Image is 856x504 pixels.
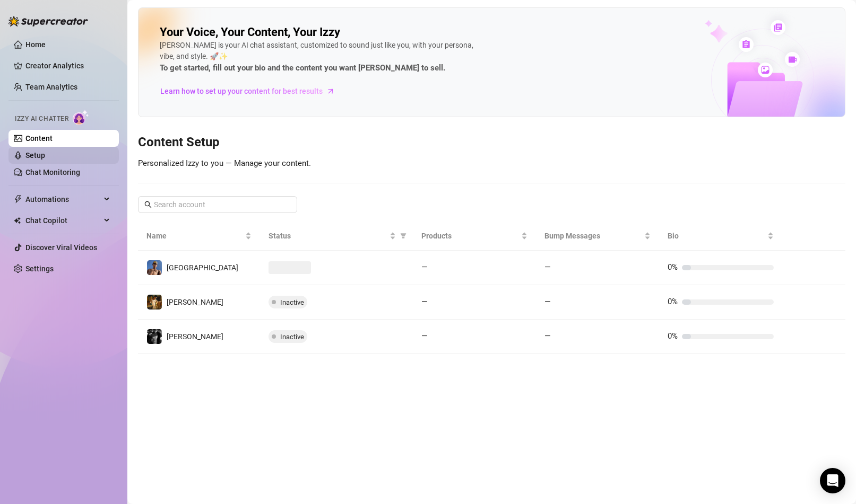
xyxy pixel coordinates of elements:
[138,134,845,151] h3: Content Setup
[15,114,68,124] span: Izzy AI Chatter
[269,230,387,242] span: Status
[14,195,22,204] span: thunderbolt
[668,262,678,272] span: 0%
[400,233,407,239] span: filter
[25,57,110,74] a: Creator Analytics
[25,212,101,229] span: Chat Copilot
[280,298,304,306] span: Inactive
[668,230,765,242] span: Bio
[167,332,223,341] span: [PERSON_NAME]
[147,329,162,344] img: Marvin
[680,8,845,117] img: ai-chatter-content-library-cLFOSyPT.png
[25,168,80,176] a: Chat Monitoring
[544,331,551,341] span: —
[14,217,21,224] img: Chat Copilot
[659,222,782,251] th: Bio
[25,243,97,252] a: Discover Viral Videos
[160,40,478,75] div: [PERSON_NAME] is your AI chat assistant, customized to sound just like you, with your persona, vi...
[325,86,336,96] span: arrow-right
[8,16,88,26] img: logo-BBDzfeDw.svg
[820,468,845,493] div: Open Intercom Messenger
[73,110,89,125] img: AI Chatter
[421,297,428,306] span: —
[160,63,445,73] strong: To get started, fill out your bio and the content you want [PERSON_NAME] to sell.
[668,331,678,341] span: 0%
[167,263,238,272] span: [GEOGRAPHIC_DATA]
[144,201,152,208] span: search
[154,199,282,210] input: Search account
[167,298,223,306] span: [PERSON_NAME]
[160,25,340,40] h2: Your Voice, Your Content, Your Izzy
[25,134,53,143] a: Content
[147,295,162,310] img: Marvin
[260,222,413,251] th: Status
[25,264,54,273] a: Settings
[147,260,162,275] img: Dallas
[668,297,678,306] span: 0%
[138,158,311,168] span: Personalized Izzy to you — Manage your content.
[544,262,551,272] span: —
[421,230,519,242] span: Products
[160,85,323,97] span: Learn how to set up your content for best results
[160,83,343,100] a: Learn how to set up your content for best results
[536,222,659,251] th: Bump Messages
[25,151,45,160] a: Setup
[25,40,46,49] a: Home
[544,297,551,306] span: —
[25,191,101,208] span: Automations
[398,228,409,244] span: filter
[25,83,77,91] a: Team Analytics
[421,331,428,341] span: —
[280,333,304,341] span: Inactive
[138,222,260,251] th: Name
[413,222,536,251] th: Products
[544,230,642,242] span: Bump Messages
[421,262,428,272] span: —
[146,230,243,242] span: Name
